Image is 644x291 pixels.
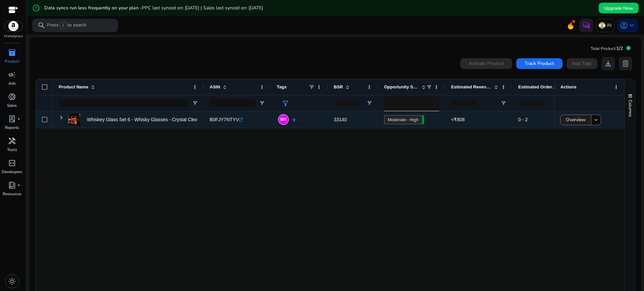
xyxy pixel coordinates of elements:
p: Tools [7,147,17,153]
input: Product Name Filter Input [59,99,188,107]
span: Upgrade Now [604,5,633,12]
span: Track Product [525,60,554,67]
span: BSR [334,84,343,89]
button: download [601,57,615,70]
button: Open Filter Menu [259,100,265,106]
span: MY [280,118,286,122]
h5: Data syncs run less frequently on your plan - [44,5,263,11]
span: PPC last synced on: [DATE] | Sales last synced on: [DATE] [142,5,263,11]
span: donut_small [8,93,16,101]
p: Product [5,58,19,64]
span: ASIN [210,84,220,89]
mat-icon: error_outline [32,4,40,12]
img: in.svg [599,22,605,29]
img: amazon.svg [4,21,22,31]
button: Upgrade Now [599,3,639,13]
span: light_mode [8,277,16,285]
p: Resources [3,191,21,197]
span: 1/2 [616,45,623,52]
span: handyman [8,137,16,145]
span: Actions [560,84,577,89]
button: Overview [560,115,591,125]
a: Moderate - High [384,115,422,124]
p: IN [607,19,611,31]
p: Press to search [47,22,87,29]
span: Columns [627,100,633,117]
span: add [290,116,298,124]
p: Developers [2,169,22,175]
button: Open Filter Menu [501,100,506,106]
button: Open Filter Menu [192,100,198,106]
span: Tags [277,84,286,89]
span: inventory_2 [8,49,16,57]
span: Overview [566,113,586,127]
input: ASIN Filter Input [210,99,255,107]
mat-icon: keyboard_arrow_down [593,117,599,123]
span: Estimated Orders/Day [518,84,558,89]
span: lab_profile [8,115,16,123]
span: Total Product: [591,46,616,51]
p: Reports [5,125,19,131]
p: Marketplace [4,34,23,39]
span: filter_alt [281,99,289,107]
span: account_circle [620,21,628,29]
span: 69.23 [422,115,424,124]
span: / [60,22,66,29]
p: Sales [7,102,17,108]
button: Track Product [516,58,562,69]
span: Estimated Revenue/Day [451,84,491,89]
span: fiber_manual_record [17,118,20,120]
button: Open Filter Menu [367,100,372,106]
span: Opportunity Score [384,84,419,89]
p: Whiskey Glass Set 6 - Whisky Glasses - Crystal Clear Tumbler... [87,113,221,127]
span: download [604,60,612,68]
span: book_4 [8,181,16,189]
span: <₹808 [451,117,465,122]
span: code_blocks [8,159,16,167]
span: fiber_manual_record [17,184,20,187]
span: keyboard_arrow_down [628,21,636,29]
span: campaign [8,71,16,79]
span: search [38,21,46,29]
span: B0FJY7NTYV [210,117,239,122]
p: Ads [8,80,16,86]
span: Product Name [59,84,88,89]
span: 0 - 2 [518,117,528,122]
span: 33140 [334,117,347,122]
img: 415iqgFuNrL._SS100_.jpg [68,114,80,126]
